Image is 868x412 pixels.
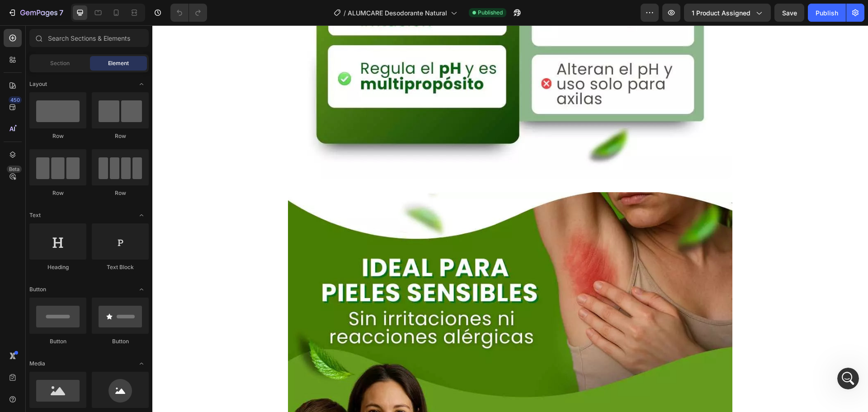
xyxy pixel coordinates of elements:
span: ALUMCARE Desodorante Natural [348,8,447,18]
div: Beta [7,166,22,173]
div: Heading [29,263,86,271]
span: Section [50,59,70,67]
span: Toggle open [134,282,149,297]
div: Button [92,337,149,346]
span: / [344,8,346,18]
div: Row [29,132,86,140]
div: 450 [9,96,22,104]
input: Search Sections & Elements [29,29,149,47]
div: Row [29,189,86,197]
button: Save [774,4,804,22]
span: Button [29,285,46,294]
button: Publish [808,4,846,22]
span: 1 product assigned [692,8,750,18]
div: Button [29,337,86,346]
button: 1 product assigned [684,4,771,22]
div: Text Block [92,263,149,271]
span: Toggle open [134,208,149,223]
iframe: Intercom live chat [837,368,859,389]
span: Toggle open [134,356,149,371]
p: 7 [59,7,63,18]
span: Save [782,9,797,17]
div: Publish [816,8,838,18]
span: Element [108,59,129,67]
span: Published [478,9,503,17]
div: Undo/Redo [170,4,207,22]
div: Row [92,189,149,197]
span: Toggle open [134,77,149,91]
button: Enviar un mensaje… [155,293,170,307]
iframe: Design area [152,25,868,412]
span: Layout [29,80,47,88]
button: 7 [4,4,67,22]
span: Text [29,211,41,219]
span: Media [29,360,45,368]
div: Row [92,132,149,140]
